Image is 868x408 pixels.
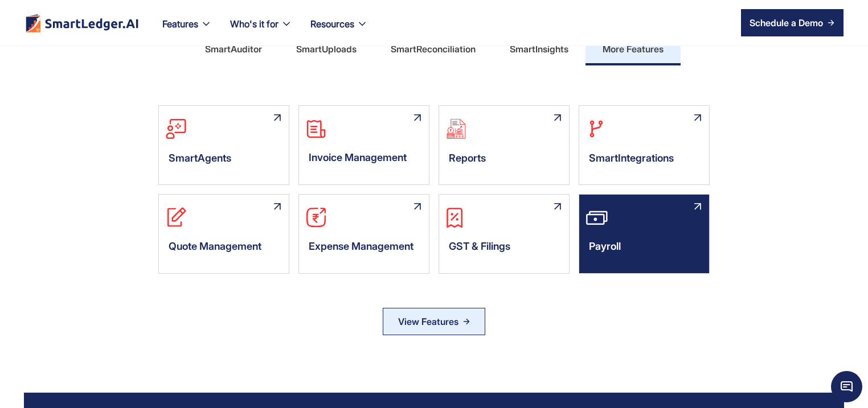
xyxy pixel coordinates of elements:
[391,40,476,58] div: SmartReconciliation
[439,232,569,266] div: GST & Filings
[159,144,289,178] div: SmartAgents
[162,16,198,32] div: Features
[439,194,570,274] a: receipt-taxGST & Filingsei_arrow-up
[681,106,709,135] img: ei_arrow-up
[24,14,140,32] a: home
[299,117,327,140] img: invoice-outline
[579,105,710,185] a: SLAI IntegrationsSmartIntegrationsei_arrow-up
[310,16,354,32] div: Resources
[579,144,709,178] div: SmartIntegrations
[541,195,569,224] img: ei_arrow-up
[439,206,468,229] img: receipt-tax
[260,106,289,135] img: ei_arrow-up
[750,16,823,30] div: Schedule a Demo
[398,312,458,331] div: View Features
[603,40,664,58] div: More Features
[400,195,429,224] img: ei_arrow-up
[159,206,187,229] img: quote
[230,16,279,32] div: Who's it for
[439,117,468,141] img: SLAI Reports
[579,117,608,141] img: SLAI Integrations
[579,206,608,229] img: Payroll-icon
[260,195,289,224] img: ei_arrow-up
[301,16,377,46] div: Resources
[158,194,289,274] a: quoteQuote Managementei_arrow-up
[541,106,569,135] img: ei_arrow-up
[741,9,844,36] a: Schedule a Demo
[579,232,709,266] div: Payroll
[463,318,470,325] img: Arrow Right Blue
[681,195,709,224] img: ei_arrow-up
[158,105,289,185] a: SLAI Smart AgentSmartAgentsei_arrow-up
[831,371,862,402] span: Chat Widget
[299,232,429,266] div: Expense Management
[299,206,327,229] img: expense
[828,19,834,26] img: arrow right icon
[299,143,429,178] div: Invoice Management
[439,105,570,185] a: SLAI ReportsReportsei_arrow-up
[298,105,429,185] a: invoice-outlineInvoice Managementei_arrow-up
[24,14,140,32] img: footer logo
[153,16,221,46] div: Features
[510,40,568,58] div: SmartInsights
[221,16,301,46] div: Who's it for
[205,40,262,58] div: SmartAuditor
[159,232,289,266] div: Quote Management
[439,144,569,178] div: Reports
[579,194,710,274] a: Payroll-iconPayrollei_arrow-up
[159,117,187,141] img: SLAI Smart Agent
[400,106,429,135] img: ei_arrow-up
[383,308,485,335] a: View Features
[298,194,429,274] a: expenseExpense Managementei_arrow-up
[296,40,357,58] div: SmartUploads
